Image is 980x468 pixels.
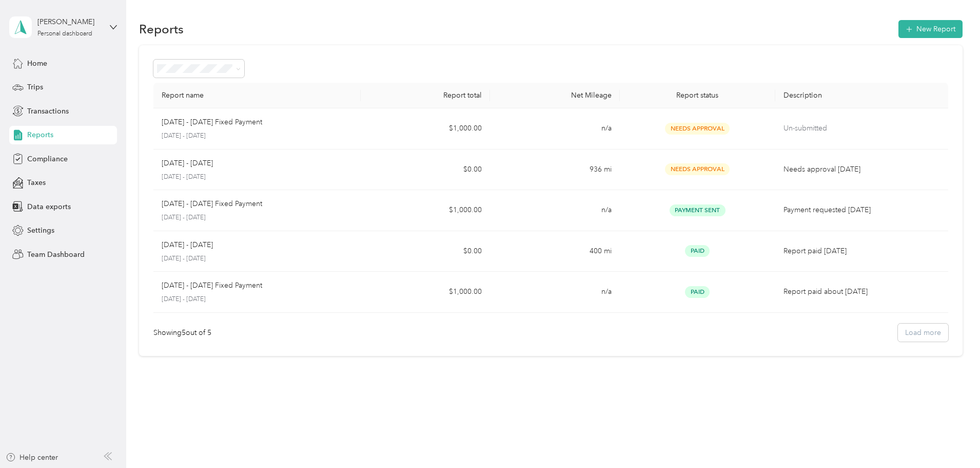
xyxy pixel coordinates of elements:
span: Settings [27,225,54,236]
span: Needs Approval [665,123,730,135]
td: $1,000.00 [361,190,490,231]
span: Trips [27,82,43,92]
p: [DATE] - [DATE] [162,132,352,141]
p: Report paid about [DATE] [783,286,940,297]
td: $0.00 [361,149,490,191]
p: [DATE] - [DATE] Fixed Payment [162,198,262,210]
iframe: Everlance-gr Chat Button Frame [923,410,980,468]
td: $1,000.00 [361,272,490,313]
span: Reports [27,129,53,140]
p: Un-submitted [783,123,940,134]
span: Needs Approval [665,163,730,175]
button: New Report [898,20,963,38]
span: Paid [685,245,710,257]
td: n/a [490,190,619,231]
p: Report paid [DATE] [783,246,940,257]
div: [PERSON_NAME] [37,16,102,27]
td: $0.00 [361,231,490,272]
span: Home [27,58,47,69]
span: Payment Sent [670,204,726,216]
span: Team Dashboard [27,249,85,260]
p: [DATE] - [DATE] [162,213,352,222]
p: [DATE] - [DATE] [162,239,213,251]
p: [DATE] - [DATE] [162,173,352,182]
th: Report name [153,83,361,108]
button: Help center [6,452,58,463]
th: Description [775,83,948,108]
span: Compliance [27,154,68,164]
span: Data exports [27,201,71,212]
td: 400 mi [490,231,619,272]
span: Paid [685,286,710,298]
p: [DATE] - [DATE] [162,158,213,169]
h1: Reports [139,24,184,34]
span: Transactions [27,106,69,117]
td: $1,000.00 [361,108,490,149]
div: Personal dashboard [37,31,92,37]
td: n/a [490,272,619,313]
th: Net Mileage [490,83,619,108]
p: Needs approval [DATE] [783,164,940,175]
p: Payment requested [DATE] [783,204,940,216]
div: Showing 5 out of 5 [153,327,211,338]
td: n/a [490,108,619,149]
p: [DATE] - [DATE] Fixed Payment [162,280,262,291]
p: [DATE] - [DATE] [162,254,352,264]
p: [DATE] - [DATE] [162,295,352,304]
span: Taxes [27,177,46,188]
div: Report status [628,91,767,100]
th: Report total [361,83,490,108]
td: 936 mi [490,149,619,191]
p: [DATE] - [DATE] Fixed Payment [162,117,262,128]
